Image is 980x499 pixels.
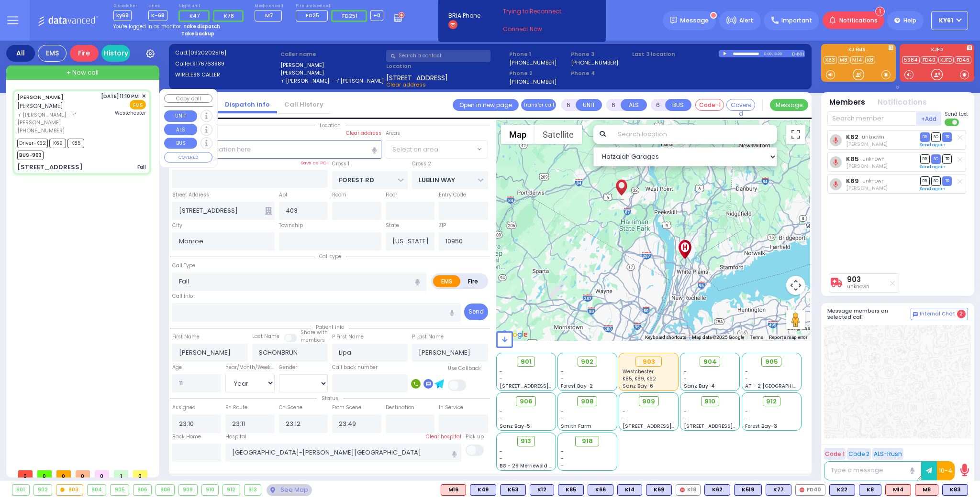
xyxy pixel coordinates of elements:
[464,304,488,320] button: Send
[684,375,687,382] span: -
[70,45,99,62] div: Fire
[623,408,625,415] span: -
[225,364,275,371] div: Year/Month/Week/Day
[885,484,911,496] div: ALS
[188,49,226,56] span: [0920202516]
[745,408,748,415] span: -
[521,436,531,446] span: 913
[745,382,816,390] span: AT - 2 [GEOGRAPHIC_DATA]
[704,484,730,496] div: K62
[386,81,426,88] span: Clear address
[500,415,502,423] span: -
[301,160,328,166] label: Save as POI
[265,11,273,19] span: M7
[56,470,71,477] span: 0
[500,448,502,455] span: -
[535,125,582,144] button: Show satellite imagery
[623,415,625,423] span: -
[576,99,602,111] button: UNIT
[859,484,881,496] div: BLS
[561,462,613,469] div: -
[17,93,64,101] a: [PERSON_NAME]
[509,50,568,58] span: Phone 1
[164,94,212,103] button: Copy call
[612,125,777,144] input: Search location
[865,56,875,64] a: K8
[175,49,278,57] label: Cad:
[179,485,197,495] div: 909
[838,56,849,64] a: M8
[202,485,219,495] div: 910
[862,133,884,141] span: unknown
[500,484,526,496] div: BLS
[317,395,343,402] span: Status
[872,448,903,460] button: ALS-Rush
[617,484,642,496] div: BLS
[920,176,930,185] span: DR
[280,69,383,77] label: [PERSON_NAME]
[957,310,966,318] span: 2
[225,444,461,462] input: Search hospital
[101,93,139,100] span: [DATE] 11:10 PM
[178,3,247,9] label: Night unit
[500,408,502,415] span: -
[277,100,331,109] a: Call History
[942,484,968,496] div: K83
[164,152,212,163] button: COVERED
[521,99,556,111] button: Transfer call
[911,308,968,320] button: Internal Chat 2
[38,14,101,26] img: Logo
[739,16,753,25] span: Alert
[296,3,383,9] label: Fire units on call
[56,485,83,495] div: 903
[885,484,911,496] div: M14
[412,333,444,341] label: P Last Name
[827,111,917,126] input: Search member
[500,462,553,469] span: BG - 29 Merriewold S.
[684,423,774,430] span: [STREET_ADDRESS][PERSON_NAME]
[588,484,613,496] div: BLS
[280,61,383,69] label: [PERSON_NAME]
[426,433,461,441] label: Clear hospital
[684,408,687,415] span: -
[34,485,52,495] div: 902
[172,404,196,412] label: Assigned
[280,77,383,85] label: ר' [PERSON_NAME] - ר' [PERSON_NAME]
[67,68,99,77] span: + New call
[558,484,584,496] div: K85
[676,484,701,496] div: K18
[441,484,466,496] div: M16
[113,10,132,21] span: ky68
[315,122,345,129] span: Location
[846,184,888,192] span: Yoel Mayer Goldberger
[942,176,952,185] span: TR
[680,16,709,25] span: Message
[677,240,693,259] div: Westchester Medical Center-Woods Road
[172,262,195,270] label: Call Type
[342,12,357,20] span: FD251
[386,222,399,229] label: State
[786,276,805,295] button: Map camera controls
[734,484,762,496] div: K519
[37,470,52,477] span: 0
[862,177,885,184] span: unknown
[920,142,946,148] a: Send again
[942,484,968,496] div: BLS
[846,163,888,170] span: Moshe Landau
[632,50,719,58] label: Last 3 location
[939,16,953,25] span: KY61
[500,484,526,496] div: K53
[255,3,285,9] label: Medic on call
[386,73,448,81] span: [STREET_ADDRESS]
[279,404,302,412] label: On Scene
[945,118,960,127] label: Turn off text
[581,357,593,367] span: 902
[745,415,748,423] span: -
[846,177,859,184] a: K69
[623,368,654,375] span: Westchester
[684,368,687,375] span: -
[448,365,481,372] label: Use Callback
[17,139,48,148] span: Driver-K62
[223,485,240,495] div: 912
[745,368,748,375] span: -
